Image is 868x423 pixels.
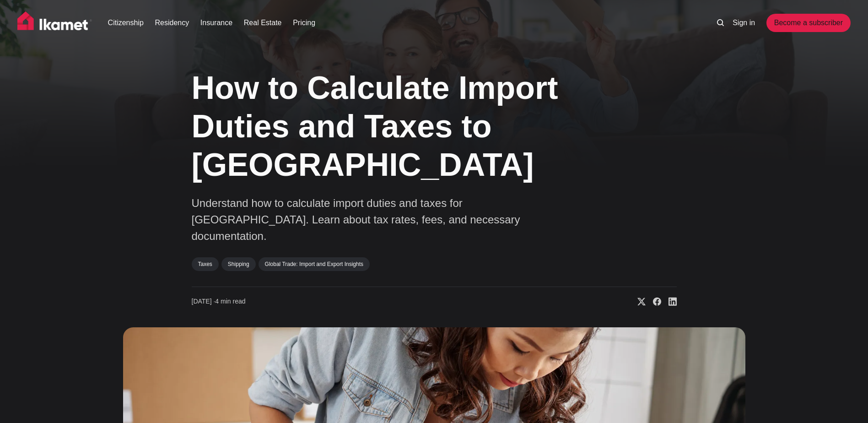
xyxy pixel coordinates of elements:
[108,17,144,28] a: Citizenship
[293,17,315,28] a: Pricing
[192,298,216,305] span: [DATE] ∙
[155,17,189,28] a: Residency
[192,69,585,184] h1: How to Calculate Import Duties and Taxes to [GEOGRAPHIC_DATA]
[661,297,677,306] a: Share on Linkedin
[200,17,232,28] a: Insurance
[646,297,661,306] a: Share on Facebook
[630,297,646,306] a: Share on X
[244,17,282,28] a: Real Estate
[192,297,246,306] time: 4 min read
[192,195,558,244] p: Understand how to calculate import duties and taxes for [GEOGRAPHIC_DATA]. Learn about tax rates,...
[17,11,92,34] img: Ikamet home
[766,14,851,32] a: Become a subscriber
[221,257,256,271] a: Shipping
[192,257,219,271] a: Taxes
[259,257,370,271] a: Global Trade: Import and Export Insights
[733,17,755,28] a: Sign in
